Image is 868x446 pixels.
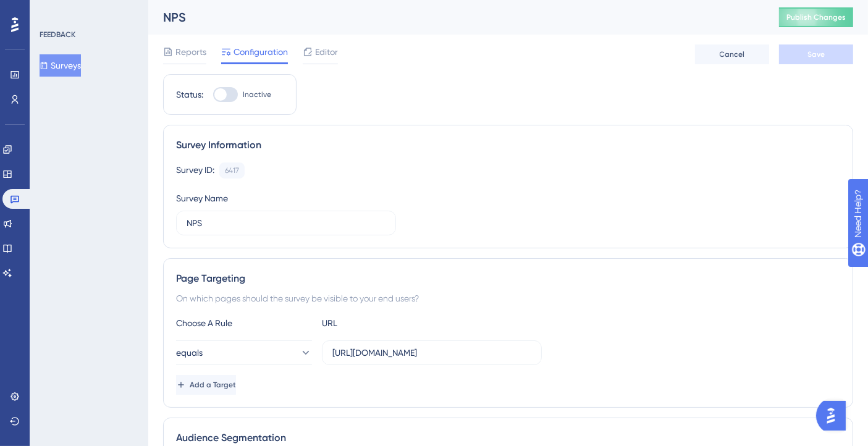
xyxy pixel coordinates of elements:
[176,375,236,395] button: Add a Target
[29,3,77,18] span: Need Help?
[176,431,840,445] div: Audience Segmentation
[779,44,853,64] button: Save
[315,44,338,59] span: Editor
[695,44,769,64] button: Cancel
[176,316,312,330] div: Choose A Rule
[807,49,825,59] span: Save
[243,90,271,99] span: Inactive
[40,30,75,40] div: FEEDBACK
[786,12,846,22] span: Publish Changes
[234,44,288,59] span: Configuration
[176,291,840,306] div: On which pages should the survey be visible to your end users?
[176,271,840,286] div: Page Targeting
[816,397,853,434] iframe: UserGuiding AI Assistant Launcher
[176,138,840,153] div: Survey Information
[176,87,203,102] div: Status:
[163,9,748,26] div: NPS
[322,316,458,330] div: URL
[176,345,203,360] span: equals
[176,191,228,206] div: Survey Name
[175,44,206,59] span: Reports
[190,380,236,390] span: Add a Target
[176,340,312,365] button: equals
[720,49,745,59] span: Cancel
[225,166,239,175] div: 6417
[40,54,81,77] button: Surveys
[187,216,386,230] input: Type your Survey name
[176,162,214,179] div: Survey ID:
[779,7,853,27] button: Publish Changes
[332,346,531,360] input: yourwebsite.com/path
